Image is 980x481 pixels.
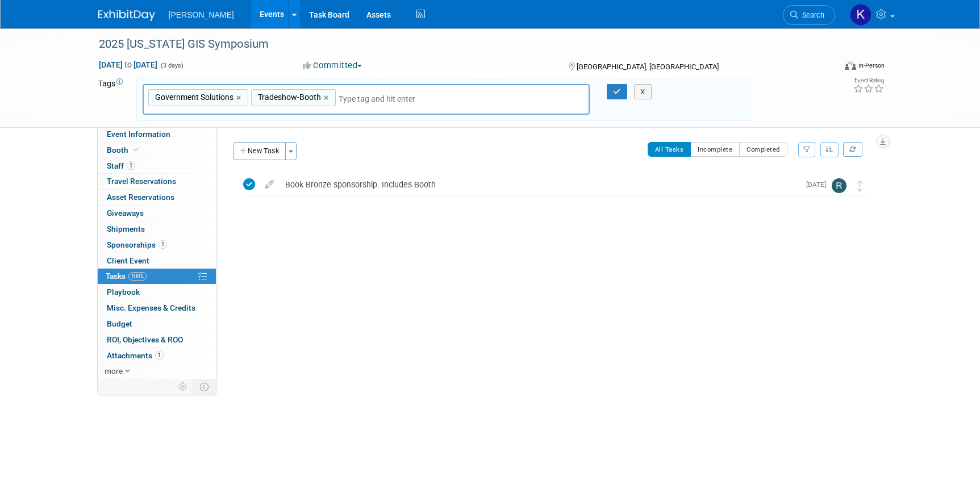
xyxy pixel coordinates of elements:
[299,60,366,72] button: Committed
[107,224,145,233] span: Shipments
[857,181,863,191] i: Move task
[153,91,233,103] span: Government Solutions
[690,142,740,157] button: Incomplete
[98,285,216,300] a: Playbook
[128,272,147,281] span: 100%
[98,127,216,142] a: Event Information
[107,319,132,328] span: Budget
[739,142,787,157] button: Completed
[858,61,885,70] div: In-Person
[98,237,216,253] a: Sponsorships1
[127,161,135,170] span: 1
[173,379,193,394] td: Personalize Event Tab Strip
[159,240,167,249] span: 1
[280,175,799,194] div: Book Bronze sponsorship. Includes Booth
[107,335,183,344] span: ROI, Objectives & ROO
[832,178,846,193] img: Rebecca Deis
[768,59,885,76] div: Event Format
[98,332,216,348] a: ROI, Objectives & ROO
[169,10,234,19] span: [PERSON_NAME]
[107,351,164,360] span: Attachments
[107,193,174,202] span: Asset Reservations
[107,287,140,296] span: Playbook
[98,300,216,316] a: Misc. Expenses & Credits
[155,351,164,359] span: 1
[98,253,216,269] a: Client Event
[98,348,216,363] a: Attachments1
[236,91,244,104] a: ×
[339,93,498,104] input: Type tag and hit enter
[853,78,884,83] div: Event Rating
[98,143,216,158] a: Booth
[106,271,147,281] span: Tasks
[98,174,216,189] a: Travel Reservations
[850,4,871,26] img: Kim Hansen
[845,61,856,70] img: Format-Inperson.png
[233,142,286,160] button: New Task
[648,142,691,157] button: All Tasks
[98,190,216,205] a: Asset Reservations
[798,11,824,19] span: Search
[107,303,195,312] span: Misc. Expenses & Credits
[98,158,216,174] a: Staff1
[98,269,216,284] a: Tasks100%
[98,78,126,122] td: Tags
[98,60,158,70] span: [DATE] [DATE]
[98,316,216,332] a: Budget
[98,221,216,237] a: Shipments
[193,379,216,394] td: Toggle Event Tabs
[634,84,652,100] button: X
[107,129,170,139] span: Event Information
[577,62,719,71] span: [GEOGRAPHIC_DATA], [GEOGRAPHIC_DATA]
[256,91,321,103] span: Tradeshow-Booth
[107,240,167,249] span: Sponsorships
[107,145,141,154] span: Booth
[98,206,216,221] a: Giveaways
[134,147,139,153] i: Booth reservation complete
[95,34,818,55] div: 2025 [US_STATE] GIS Symposium
[324,91,331,104] a: ×
[107,208,144,218] span: Giveaways
[843,142,862,157] a: Refresh
[160,62,184,69] span: (3 days)
[98,10,155,21] img: ExhibitDay
[105,366,123,375] span: more
[123,60,134,69] span: to
[98,363,216,379] a: more
[107,177,176,186] span: Travel Reservations
[806,181,832,189] span: [DATE]
[107,256,149,265] span: Client Event
[107,161,135,170] span: Staff
[260,179,280,190] a: edit
[783,5,835,25] a: Search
